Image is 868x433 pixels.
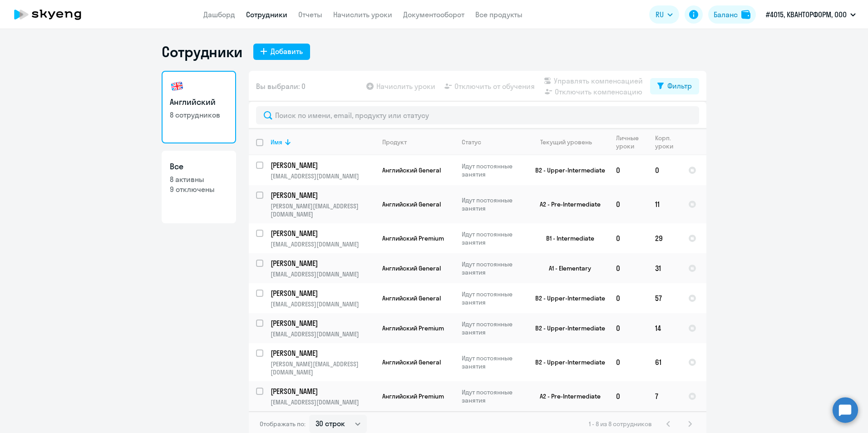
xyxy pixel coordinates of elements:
[162,151,236,223] a: Все8 активны9 отключены
[271,288,373,298] p: [PERSON_NAME]
[253,44,310,60] button: Добавить
[256,106,699,124] input: Поиск по имени, email, продукту или статусу
[524,155,609,185] td: B2 - Upper-Intermediate
[271,348,375,358] a: [PERSON_NAME]
[648,343,681,381] td: 61
[271,318,375,328] a: [PERSON_NAME]
[462,354,524,370] p: Идут постоянные занятия
[170,174,228,184] p: 8 активны
[609,283,648,313] td: 0
[524,343,609,381] td: B2 - Upper-Intermediate
[667,80,692,91] div: Фильтр
[271,330,375,338] p: [EMAIL_ADDRESS][DOMAIN_NAME]
[271,360,375,376] p: [PERSON_NAME][EMAIL_ADDRESS][DOMAIN_NAME]
[609,313,648,343] td: 0
[609,253,648,283] td: 0
[271,398,375,406] p: [EMAIL_ADDRESS][DOMAIN_NAME]
[648,283,681,313] td: 57
[708,5,756,24] button: Балансbalance
[648,185,681,223] td: 11
[256,81,306,92] span: Вы выбрали: 0
[271,202,375,218] p: [PERSON_NAME][EMAIL_ADDRESS][DOMAIN_NAME]
[648,381,681,411] td: 7
[382,358,441,366] span: Английский General
[271,348,373,358] p: [PERSON_NAME]
[761,4,860,25] button: #4015, КВАНТОРФОРМ, ООО
[649,5,679,24] button: RU
[271,318,373,328] p: [PERSON_NAME]
[609,223,648,253] td: 0
[741,10,750,19] img: balance
[540,138,592,146] div: Текущий уровень
[462,230,524,246] p: Идут постоянные занятия
[271,138,375,146] div: Имя
[382,166,441,174] span: Английский General
[271,228,373,238] p: [PERSON_NAME]
[170,79,184,93] img: english
[271,300,375,308] p: [EMAIL_ADDRESS][DOMAIN_NAME]
[203,10,235,19] a: Дашборд
[524,185,609,223] td: A2 - Pre-Intermediate
[648,223,681,253] td: 29
[382,138,407,146] div: Продукт
[260,420,306,428] span: Отображать по:
[271,228,375,238] a: [PERSON_NAME]
[271,258,375,268] a: [PERSON_NAME]
[648,253,681,283] td: 31
[170,184,228,194] p: 9 отключены
[403,10,464,19] a: Документооборот
[648,313,681,343] td: 14
[271,46,303,57] div: Добавить
[524,381,609,411] td: A2 - Pre-Intermediate
[382,200,441,208] span: Английский General
[616,134,641,150] div: Личные уроки
[382,392,444,400] span: Английский Premium
[609,185,648,223] td: 0
[382,138,454,146] div: Продукт
[650,78,699,94] button: Фильтр
[382,324,444,332] span: Английский Premium
[271,240,375,248] p: [EMAIL_ADDRESS][DOMAIN_NAME]
[462,388,524,404] p: Идут постоянные занятия
[655,134,675,150] div: Корп. уроки
[271,288,375,298] a: [PERSON_NAME]
[616,134,647,150] div: Личные уроки
[532,138,608,146] div: Текущий уровень
[524,253,609,283] td: A1 - Elementary
[524,283,609,313] td: B2 - Upper-Intermediate
[462,320,524,336] p: Идут постоянные занятия
[714,9,738,20] div: Баланс
[655,134,681,150] div: Корп. уроки
[609,381,648,411] td: 0
[170,96,228,108] h3: Английский
[333,10,392,19] a: Начислить уроки
[382,294,441,302] span: Английский General
[462,196,524,212] p: Идут постоянные занятия
[271,386,375,396] a: [PERSON_NAME]
[462,162,524,178] p: Идут постоянные занятия
[462,138,524,146] div: Статус
[524,313,609,343] td: B2 - Upper-Intermediate
[271,190,373,200] p: [PERSON_NAME]
[170,161,228,172] h3: Все
[382,234,444,242] span: Английский Premium
[462,138,481,146] div: Статус
[524,223,609,253] td: B1 - Intermediate
[271,270,375,278] p: [EMAIL_ADDRESS][DOMAIN_NAME]
[656,9,664,20] span: RU
[609,343,648,381] td: 0
[271,160,373,170] p: [PERSON_NAME]
[162,71,236,143] a: Английский8 сотрудников
[271,160,375,170] a: [PERSON_NAME]
[298,10,322,19] a: Отчеты
[271,172,375,180] p: [EMAIL_ADDRESS][DOMAIN_NAME]
[246,10,287,19] a: Сотрудники
[271,386,373,396] p: [PERSON_NAME]
[162,43,242,61] h1: Сотрудники
[271,258,373,268] p: [PERSON_NAME]
[648,155,681,185] td: 0
[271,190,375,200] a: [PERSON_NAME]
[271,138,282,146] div: Имя
[462,290,524,306] p: Идут постоянные занятия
